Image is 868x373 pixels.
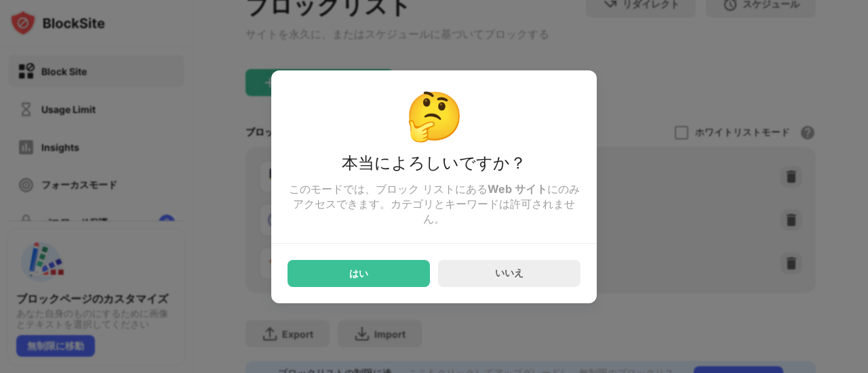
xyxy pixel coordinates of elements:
[288,152,580,182] div: 本当によろしいですか？
[288,182,580,227] div: このモードでは、ブロック リストにある にのみアクセスできます。カテゴリとキーワードは許可されません。
[349,268,368,279] div: はい
[488,182,547,196] strong: Web サイト
[288,87,580,144] div: 🤔
[495,267,524,280] div: いいえ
